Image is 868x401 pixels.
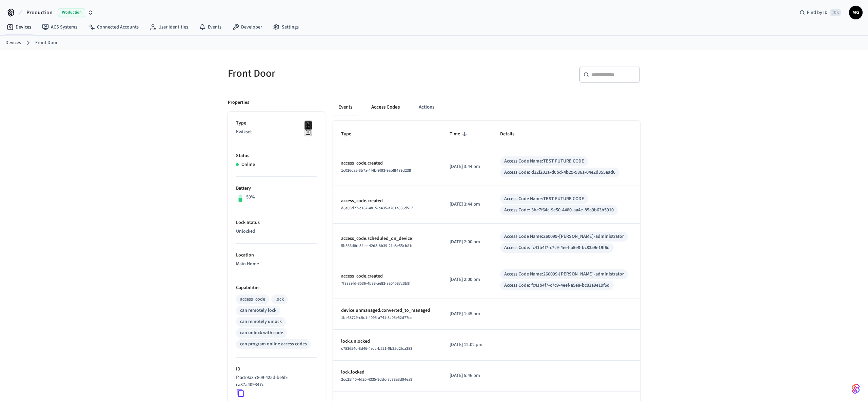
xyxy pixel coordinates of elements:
p: [DATE] 2:00 pm [450,238,484,246]
p: [DATE] 2:00 pm [450,276,484,283]
p: Status [236,152,317,159]
p: access_code.created [341,160,433,167]
div: Access Code: fc41b4f7-c7c9-4eef-a5e8-bc83a9e19f6d [504,244,610,251]
p: Main Home [236,261,317,268]
p: [DATE] 1:45 pm [450,310,484,318]
img: SeamLogoGradient.69752ec5.svg [852,383,860,394]
p: Location [236,252,317,259]
a: Connected Accounts [83,21,144,33]
p: lock.locked [341,369,433,376]
div: Find by ID⌘ K [794,6,846,19]
div: Access Code Name: TEST FUTURE CODE [504,158,584,165]
div: Access Code: 3be7f64c-9e50-4480-aa4e-85a9b63b5910 [504,207,614,214]
div: Access Code: fc41b4f7-c7c9-4eef-a5e8-bc83a9e19f6d [504,282,610,289]
span: 5b366d8c-34ee-42d3-8b39-21a8e55cb81c [341,243,413,249]
img: Kwikset Halo Touchscreen Wifi Enabled Smart Lock, Polished Chrome, Front [300,120,317,137]
a: ACS Systems [37,21,83,33]
p: Online [241,161,255,168]
span: d8e93d27-c167-4815-b435-a261a836d517 [341,205,413,211]
a: Events [194,21,227,33]
button: MG [849,6,863,19]
p: access_code.created [341,197,433,205]
p: 50% [246,194,255,201]
div: lock [275,296,284,303]
p: lock.unlocked [341,338,433,345]
p: access_code.created [341,273,433,280]
a: Settings [268,21,304,33]
span: c783654c-8d46-4ecc-b521-0b25d2fca283 [341,346,412,351]
a: Developer [227,21,268,33]
span: 1c026ca5-3b7a-4f4b-9f93-9ab8f489d238 [341,168,411,173]
p: Lock Status [236,219,317,226]
span: ⌘ K [830,9,841,16]
button: Actions [413,99,440,115]
button: Access Codes [366,99,405,115]
p: Type [236,120,317,127]
a: Devices [5,39,21,46]
div: can unlock with code [240,329,283,337]
div: ant example [333,99,640,115]
div: can remotely unlock [240,318,282,325]
span: 7f3389fd-3536-4b38-ae83-8a04587c3b9f [341,281,411,286]
p: access_code.scheduled_on_device [341,235,433,242]
span: Type [341,129,360,139]
p: Battery [236,185,317,192]
p: Unlocked [236,228,317,235]
p: device.unmanaged.converted_to_managed [341,307,433,314]
a: User Identities [144,21,194,33]
p: Capabilities [236,284,317,291]
div: access_code [240,296,265,303]
h5: Front Door [228,66,430,80]
p: Kwikset [236,129,317,136]
span: MG [850,6,862,19]
div: can remotely lock [240,307,276,314]
p: [DATE] 3:44 pm [450,201,484,208]
a: Devices [1,21,37,33]
button: Events [333,99,358,115]
p: ID [236,366,317,373]
span: Details [500,129,523,139]
div: can program online access codes [240,341,307,348]
div: Access Code Name: 260099-[PERSON_NAME]-administrator [504,233,624,240]
div: Access Code: d32f201a-d0bd-4b29-9861-04e2d355aad6 [504,169,615,176]
div: Access Code Name: 260099-[PERSON_NAME]-administrator [504,271,624,278]
span: Production [58,8,85,17]
span: 1be68729-c9c1-4095-a741-3c05e52d77ce [341,315,412,321]
span: 2cc25f40-4d20-4335-9ddc-7c38a3d94ea9 [341,377,412,382]
p: [DATE] 5:46 pm [450,372,484,379]
p: f4ac59a3-c809-425d-be5b-ca87a409347c [236,374,314,388]
p: [DATE] 12:02 pm [450,341,484,348]
span: Find by ID [807,9,828,16]
a: Front Door [35,39,58,46]
p: Properties [228,99,249,106]
span: Time [450,129,469,139]
p: [DATE] 3:44 pm [450,163,484,170]
span: Production [26,8,53,17]
div: Access Code Name: TEST FUTURE CODE [504,195,584,203]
